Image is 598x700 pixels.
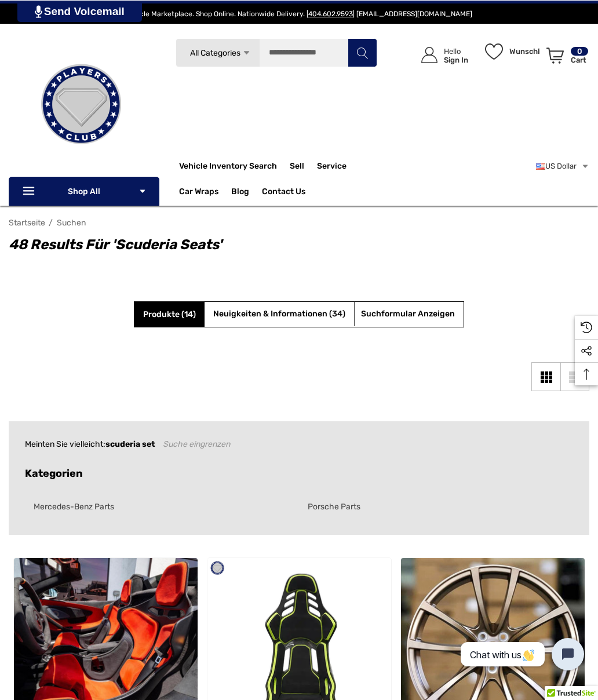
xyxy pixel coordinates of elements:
[57,217,86,227] a: Suchen
[571,55,588,64] p: Cart
[290,161,304,173] span: Sell
[308,501,360,512] a: Porsche Parts
[242,48,251,57] svg: Icon Arrow Down
[25,437,573,451] div: Meinten Sie vielleicht:
[531,362,560,391] a: Grid View
[25,467,573,480] h5: Kategorien
[143,309,196,319] span: Produkte (14)
[361,307,455,321] span: Suchformular anzeigen
[213,308,345,318] span: Neuigkeiten & Informationen (34)
[126,9,472,17] span: Vehicle Marketplace. Shop Online. Nationwide Delivery. | | [EMAIL_ADDRESS][DOMAIN_NAME]
[485,43,503,59] svg: Wunschlisten
[541,35,589,80] a: Warenkorb mit 0 Artikeln
[421,46,437,63] svg: Icon User Account
[408,35,474,75] a: Anmelden
[163,437,230,451] a: Suche eingrenzen
[138,187,147,195] svg: Icon Arrow Down
[571,46,588,55] p: 0
[179,180,231,203] a: Car Wraps
[444,55,468,64] p: Sign In
[560,362,589,391] a: List View
[179,161,277,173] a: Vehicle Inventory Search
[21,184,39,198] svg: Icon Line
[546,47,564,63] svg: Review Your Cart
[444,46,468,55] p: Hello
[35,5,42,17] img: PjwhLS0gR2VuZXJhdG9yOiBHcmF2aXQuaW8gLS0+PHN2ZyB4bWxucz0iaHR0cDovL3d3dy53My5vcmcvMjAwMC9zdmciIHhtb...
[581,345,592,356] svg: Social Media
[9,234,578,254] h1: 48 results für 'scuderia seats'
[23,46,139,162] img: Players Club | Cars For Sale
[9,176,159,205] p: Shop All
[581,321,592,333] svg: Recently Viewed
[480,35,541,66] a: Wunschlisten Wunschlisten
[176,38,260,67] a: All Categories Icon Arrow Down Icon Arrow Up
[9,212,589,232] nav: Breadcrumb
[348,38,377,67] button: Suchen
[105,439,155,449] strong: scuderia set
[536,154,589,177] a: Währung auswählen: USD
[179,186,218,199] span: Car Wraps
[317,161,347,173] a: Service
[361,307,455,321] a: Suchformular verbergen
[262,186,305,199] a: Contact Us
[575,368,598,380] svg: Top
[290,154,317,177] a: Sell
[34,501,114,512] a: Mercedes-Benz Parts
[190,48,240,57] span: All Categories
[308,9,353,17] a: 404.602.9593
[509,46,540,55] p: Wunschlisten
[231,186,249,199] a: Blog
[9,217,45,227] a: Startseite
